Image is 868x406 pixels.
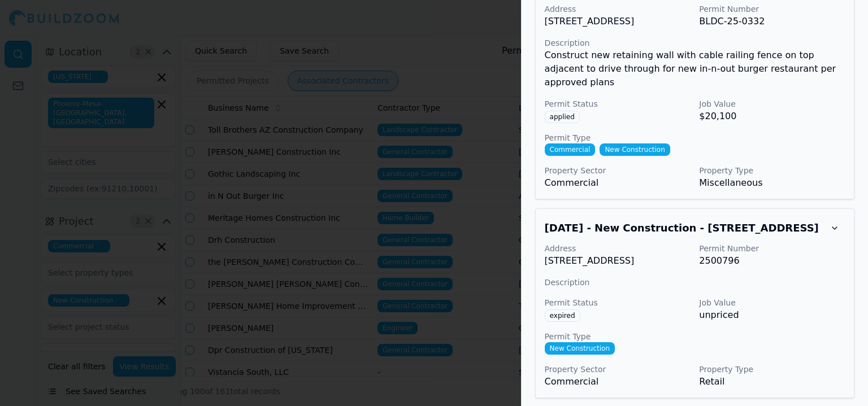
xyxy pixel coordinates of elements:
span: applied [545,111,580,123]
p: Permit Status [545,297,691,308]
span: expired [545,309,580,322]
p: Commercial [545,375,691,388]
p: Permit Number [699,243,845,254]
p: Property Type [699,364,845,375]
p: Commercial [545,176,691,190]
p: 2500796 [699,254,845,268]
p: Construct new retaining wall with cable railing fence on top adjacent to drive through for new in... [545,49,845,89]
p: Property Sector [545,364,691,375]
p: unpriced [699,308,845,322]
p: Address [545,243,691,254]
p: Property Type [699,165,845,176]
p: Property Sector [545,165,691,176]
p: Address [545,3,691,15]
p: Permit Status [545,98,691,110]
p: Permit Type [545,331,845,342]
p: BLDC-25-0332 [699,15,845,28]
p: Job Value [699,297,845,308]
p: [STREET_ADDRESS] [545,254,691,268]
p: Permit Type [545,132,845,143]
p: Permit Number [699,3,845,15]
span: Commercial [545,143,596,156]
p: Miscellaneous [699,176,845,190]
span: New Construction [545,342,615,355]
p: Description [545,37,845,49]
p: Job Value [699,98,845,110]
span: New Construction [600,143,670,156]
p: Description [545,277,845,288]
p: [STREET_ADDRESS] [545,15,691,28]
h3: May 29, 2025 - New Construction - 11545 N Oracle Rd, Oro Valley, AZ, 85737 [545,220,824,236]
p: $20,100 [699,110,845,123]
p: Retail [699,375,845,388]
